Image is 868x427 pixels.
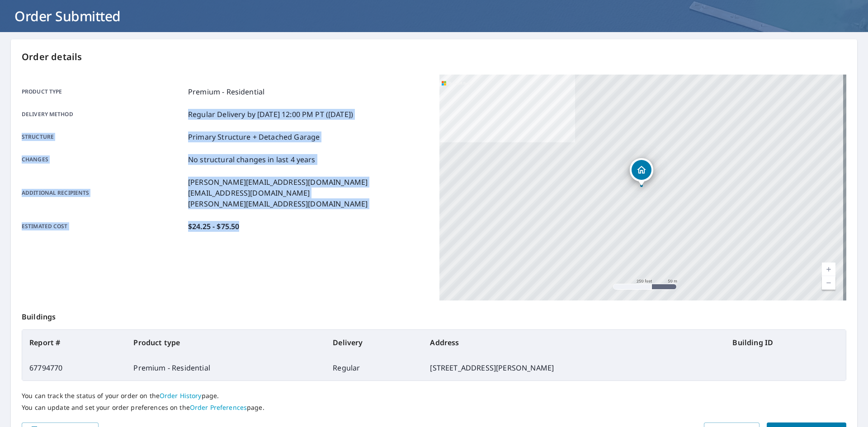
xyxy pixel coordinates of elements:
[126,355,325,380] td: Premium - Residential
[188,154,316,165] p: No structural changes in last 4 years
[22,221,184,232] p: Estimated cost
[822,276,835,290] a: Current Level 17, Zoom Out
[190,403,247,412] a: Order Preferences
[325,330,423,355] th: Delivery
[325,355,423,380] td: Regular
[188,188,368,198] p: [EMAIL_ADDRESS][DOMAIN_NAME]
[22,109,184,120] p: Delivery method
[423,355,725,380] td: [STREET_ADDRESS][PERSON_NAME]
[188,221,239,232] p: $24.25 - $75.50
[188,177,368,188] p: [PERSON_NAME][EMAIL_ADDRESS][DOMAIN_NAME]
[22,300,846,329] p: Buildings
[126,330,325,355] th: Product type
[188,109,353,120] p: Regular Delivery by [DATE] 12:00 PM PT ([DATE])
[188,86,264,97] p: Premium - Residential
[423,330,725,355] th: Address
[22,131,184,142] p: Structure
[22,392,846,400] p: You can track the status of your order on the page.
[22,154,184,165] p: Changes
[11,7,857,25] h1: Order Submitted
[160,391,202,400] a: Order History
[22,404,846,412] p: You can update and set your order preferences on the page.
[22,50,846,64] p: Order details
[22,86,184,97] p: Product type
[630,158,653,186] div: Dropped pin, building 1, Residential property, 175 King Of Prussia Rd Wayne, PA 19087
[22,177,184,209] p: Additional recipients
[22,330,126,355] th: Report #
[822,263,835,276] a: Current Level 17, Zoom In
[188,131,320,142] p: Primary Structure + Detached Garage
[22,355,126,380] td: 67794770
[725,330,846,355] th: Building ID
[188,198,368,209] p: [PERSON_NAME][EMAIL_ADDRESS][DOMAIN_NAME]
